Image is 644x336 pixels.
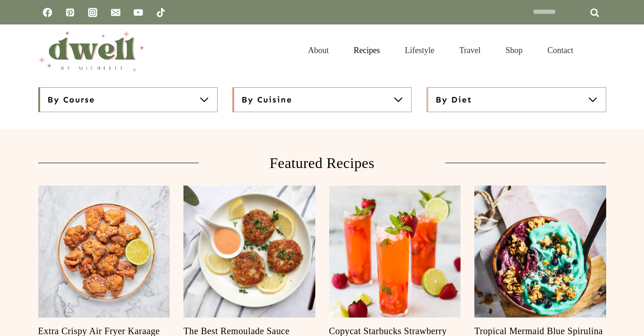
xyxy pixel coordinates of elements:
a: Travel [447,34,493,66]
img: crispy chicken karaage on a plate and a slice of lemon [38,186,170,318]
a: About [295,34,341,66]
span: By Course [47,94,95,105]
nav: Primary Navigation [295,34,585,66]
a: Read More The Best Remoulade Sauce Recipe for Crab Cakes [183,186,315,318]
a: TikTok [152,3,170,22]
button: By Diet [426,87,606,112]
a: Read More Tropical Mermaid Blue Spirulina Smoothie Bowl [474,186,606,318]
a: Instagram [83,3,102,22]
button: View Search Form [591,42,606,58]
a: Lifestyle [392,34,447,66]
img: Crab,Cake,With,Remoulade,Sauce,And,Lemon,In,A,White [183,186,315,318]
a: Read More Extra Crispy Air Fryer Karaage (Japanese Fried Chicken) [38,186,170,318]
a: Email [106,3,125,22]
span: By Cuisine [242,94,292,105]
img: DWELL by michelle [38,29,144,72]
a: Read More Copycat Starbucks Strawberry Lemonade (Secret Menu Recipe) [329,186,461,318]
button: By Cuisine [232,87,412,112]
a: Recipes [341,34,392,66]
span: By Diet [436,94,472,105]
img: easy breakfast blue smoothie bowl with toppings spirulina coconut bowl spoon [474,186,606,318]
a: Pinterest [61,3,79,22]
a: YouTube [129,3,148,22]
a: Facebook [38,3,57,22]
img: starbucks secret menu copycat recipe strawberry lemonade [329,186,461,318]
a: Contact [535,34,586,66]
a: Shop [493,34,535,66]
h2: Featured Recipes [213,152,431,174]
button: By Course [38,87,218,112]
